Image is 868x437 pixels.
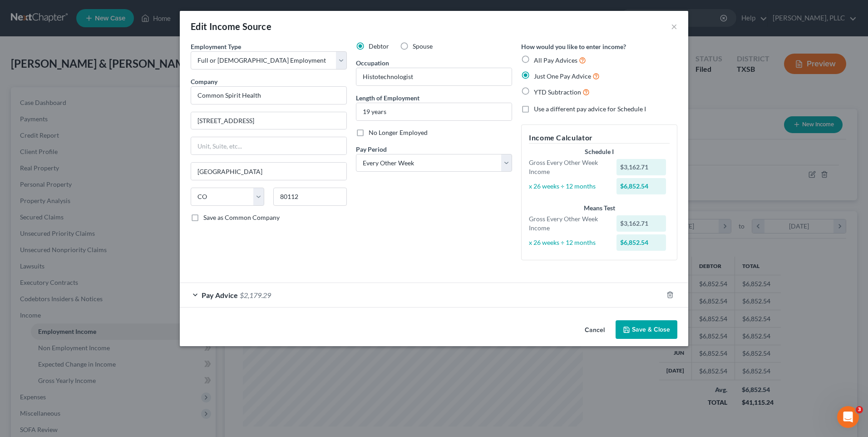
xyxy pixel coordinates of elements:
div: x 26 weeks ÷ 12 months [524,238,612,247]
label: Occupation [356,58,389,68]
button: Save & Close [616,320,677,339]
span: All Pay Advices [534,56,577,64]
div: Gross Every Other Week Income [524,214,612,233]
div: $6,852.54 [616,178,666,194]
input: Unit, Suite, etc... [191,137,346,154]
span: Save as Common Company [203,214,280,221]
div: $3,162.71 [616,159,666,175]
input: -- [356,68,512,85]
span: Debtor [369,42,389,50]
div: Gross Every Other Week Income [524,158,612,176]
div: Means Test [529,204,670,213]
span: No Longer Employed [369,129,428,136]
span: Pay Period [356,145,387,153]
input: Enter address... [191,112,346,129]
div: $3,162.71 [616,215,666,232]
button: × [671,21,677,32]
input: Enter zip... [273,188,347,206]
span: Company [191,78,217,85]
div: x 26 weeks ÷ 12 months [524,182,612,191]
span: Spouse [413,42,433,50]
div: $6,852.54 [616,234,666,251]
label: Length of Employment [356,93,419,103]
input: Enter city... [191,163,346,180]
span: Use a different pay advice for Schedule I [534,105,646,113]
label: How would you like to enter income? [521,42,626,51]
iframe: Intercom live chat [837,406,859,428]
div: Edit Income Source [191,20,271,33]
span: $2,179.29 [240,291,271,299]
input: ex: 2 years [356,103,512,120]
input: Search company by name... [191,86,347,104]
span: Pay Advice [202,291,238,299]
span: Just One Pay Advice [534,72,591,80]
span: Employment Type [191,43,241,50]
button: Cancel [577,321,612,339]
span: 3 [856,406,863,413]
div: Schedule I [529,147,670,156]
span: YTD Subtraction [534,88,581,96]
h5: Income Calculator [529,132,670,144]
